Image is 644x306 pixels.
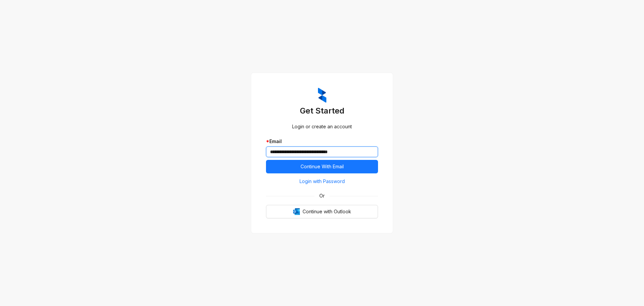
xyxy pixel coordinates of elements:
button: Continue With Email [266,160,378,173]
span: Login with Password [300,178,345,185]
h3: Get Started [266,105,378,116]
span: Or [315,192,329,200]
button: OutlookContinue with Outlook [266,205,378,218]
span: Continue With Email [301,163,344,170]
img: ZumaIcon [318,88,326,103]
img: Outlook [293,208,300,215]
div: Email [266,138,378,145]
div: Login or create an account [266,123,378,130]
span: Continue with Outlook [303,208,351,215]
button: Login with Password [266,176,378,187]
